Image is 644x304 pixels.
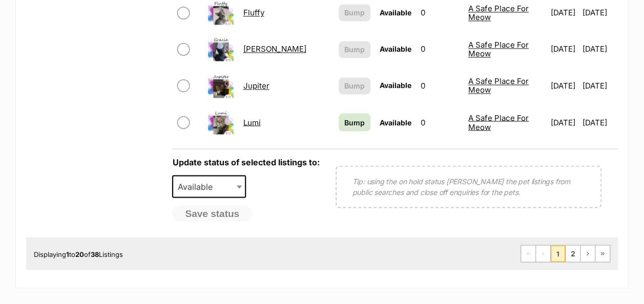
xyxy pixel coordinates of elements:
[339,41,370,58] button: Bump
[75,250,84,258] strong: 20
[344,117,365,127] span: Bump
[243,81,269,91] a: Jupiter
[583,31,617,67] td: [DATE]
[380,8,411,17] span: Available
[243,117,260,127] a: Lumi
[580,245,595,262] a: Next page
[66,250,69,258] strong: 1
[172,157,319,167] label: Update status of selected listings to:
[547,104,581,140] td: [DATE]
[547,68,581,103] td: [DATE]
[547,31,581,67] td: [DATE]
[380,45,411,53] span: Available
[551,245,565,262] span: Page 1
[595,245,610,262] a: Last page
[521,245,535,262] span: First page
[173,179,222,193] span: Available
[344,80,365,91] span: Bump
[339,4,370,21] button: Bump
[583,68,617,103] td: [DATE]
[468,40,529,58] a: A Safe Place For Meow
[344,7,365,18] span: Bump
[417,68,463,103] td: 0
[536,245,550,262] span: Previous page
[468,76,529,95] a: A Safe Place For Meow
[521,245,610,262] nav: Pagination
[468,113,529,131] a: A Safe Place For Meow
[339,77,370,94] button: Bump
[380,118,411,126] span: Available
[417,104,463,140] td: 0
[566,245,580,262] a: Page 2
[380,81,411,90] span: Available
[339,113,370,131] a: Bump
[417,31,463,67] td: 0
[243,44,306,54] a: [PERSON_NAME]
[172,205,252,222] button: Save status
[583,104,617,140] td: [DATE]
[352,176,585,197] p: Tip: using the on hold status [PERSON_NAME] the pet listings from public searches and close off e...
[243,8,264,17] a: Fluffy
[91,250,99,258] strong: 38
[344,44,365,55] span: Bump
[34,250,123,258] span: Displaying to of Listings
[468,4,529,22] a: A Safe Place For Meow
[172,175,246,198] span: Available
